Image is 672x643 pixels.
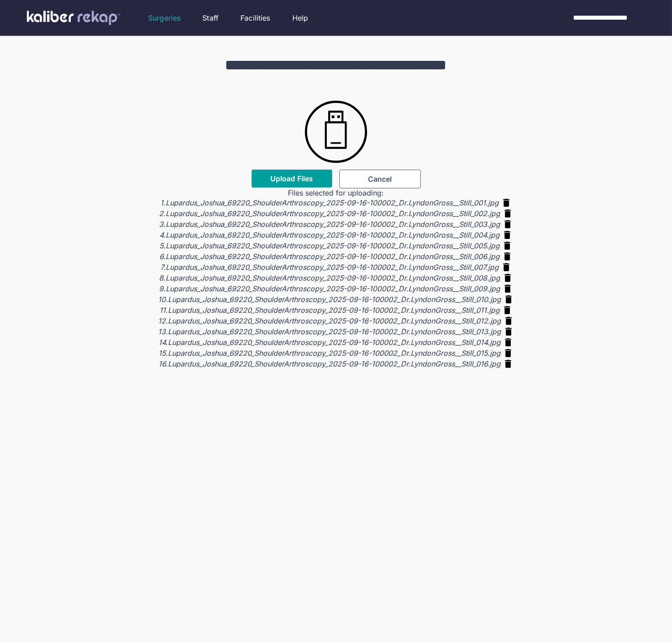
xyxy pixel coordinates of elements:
[501,197,512,208] img: delete
[159,284,501,293] div: 9 . Lupardus_Joshua_69220_ShoulderArthroscopy_2025-09-16-100002_Dr.LyndonGross__Still_009.jpg
[159,349,501,358] div: 15 . Lupardus_Joshua_69220_ShoulderArthroscopy_2025-09-16-100002_Dr.LyndonGross__Still_015.jpg
[502,251,513,262] img: delete
[502,283,513,294] img: delete
[202,13,218,23] a: Staff
[159,273,501,282] div: 8 . Lupardus_Joshua_69220_ShoulderArthroscopy_2025-09-16-100002_Dr.LyndonGross__Still_008.jpg
[503,294,514,305] img: delete
[502,240,513,251] img: delete
[158,188,514,197] div: Files selected for uploading:
[501,262,512,273] img: delete
[160,230,500,239] div: 4 . Lupardus_Joshua_69220_ShoulderArthroscopy_2025-09-16-100002_Dr.LyndonGross__Still_004.jpg
[158,295,501,304] div: 10 . Lupardus_Joshua_69220_ShoulderArthroscopy_2025-09-16-100002_Dr.LyndonGross__Still_010.jpg
[161,263,499,272] div: 7 . Lupardus_Joshua_69220_ShoulderArthroscopy_2025-09-16-100002_Dr.LyndonGross__Still_007.jpg
[270,174,313,183] span: Upload Files
[252,170,332,187] button: Upload Files
[160,306,500,315] div: 11 . Lupardus_Joshua_69220_ShoulderArthroscopy_2025-09-16-100002_Dr.LyndonGross__Still_011.jpg
[158,327,501,336] div: 13 . Lupardus_Joshua_69220_ShoulderArthroscopy_2025-09-16-100002_Dr.LyndonGross__Still_013.jpg
[502,305,513,315] img: delete
[339,170,421,188] button: Cancel
[503,348,514,358] img: delete
[503,315,514,326] img: delete
[502,273,513,283] img: delete
[159,359,501,368] div: 16 . Lupardus_Joshua_69220_ShoulderArthroscopy_2025-09-16-100002_Dr.LyndonGross__Still_016.jpg
[158,316,501,325] div: 12 . Lupardus_Joshua_69220_ShoulderArthroscopy_2025-09-16-100002_Dr.LyndonGross__Still_012.jpg
[160,241,500,250] div: 5 . Lupardus_Joshua_69220_ShoulderArthroscopy_2025-09-16-100002_Dr.LyndonGross__Still_005.jpg
[160,252,500,261] div: 6 . Lupardus_Joshua_69220_ShoulderArthroscopy_2025-09-16-100002_Dr.LyndonGross__Still_006.jpg
[305,94,367,170] img: kaliber usb
[240,13,270,23] a: Facilities
[159,220,501,229] div: 3 . Lupardus_Joshua_69220_ShoulderArthroscopy_2025-09-16-100002_Dr.LyndonGross__Still_003.jpg
[159,209,501,218] div: 2 . Lupardus_Joshua_69220_ShoulderArthroscopy_2025-09-16-100002_Dr.LyndonGross__Still_002.jpg
[27,11,120,25] img: kaliber labs logo
[159,338,501,347] div: 14 . Lupardus_Joshua_69220_ShoulderArthroscopy_2025-09-16-100002_Dr.LyndonGross__Still_014.jpg
[292,13,308,23] a: Help
[503,358,514,369] img: delete
[502,208,513,219] img: delete
[502,219,513,230] img: delete
[503,337,514,348] img: delete
[502,230,513,240] img: delete
[148,13,180,23] a: Surgeries
[368,175,392,183] span: Cancel
[503,326,514,337] img: delete
[161,198,499,207] div: 1 . Lupardus_Joshua_69220_ShoulderArthroscopy_2025-09-16-100002_Dr.LyndonGross__Still_001.jpg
